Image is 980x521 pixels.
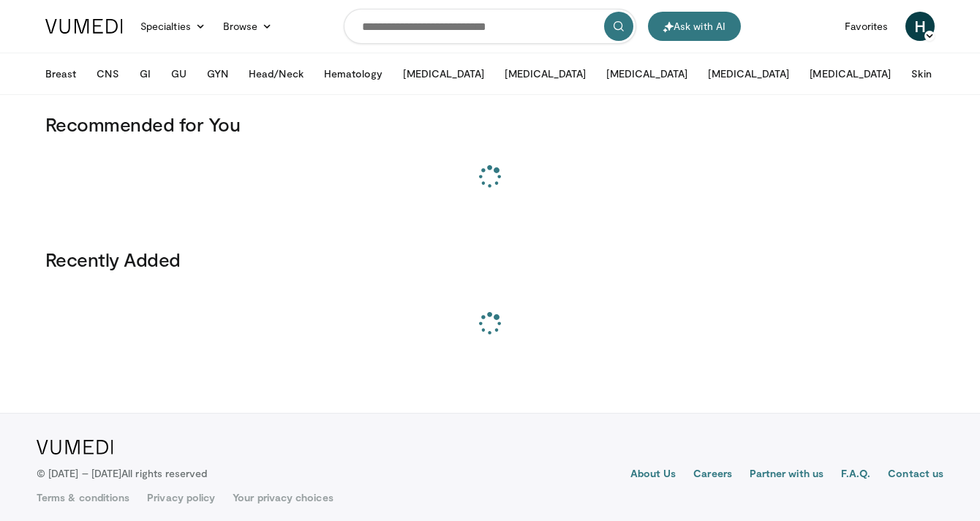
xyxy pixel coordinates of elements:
[147,490,215,505] a: Privacy policy
[630,466,676,484] a: About Us
[648,12,741,41] button: Ask with AI
[88,59,127,88] button: CNS
[121,467,207,479] span: All rights reserved
[37,490,129,505] a: Terms & conditions
[37,466,208,481] p: © [DATE] – [DATE]
[699,59,798,88] button: [MEDICAL_DATA]
[37,440,113,455] img: VuMedi Logo
[162,59,195,88] button: GU
[836,12,897,41] a: Favorites
[214,12,282,41] a: Browse
[37,59,85,88] button: Breast
[344,9,636,44] input: Search topics, interventions
[233,490,333,505] a: Your privacy choices
[750,466,823,484] a: Partner with us
[198,59,237,88] button: GYN
[693,466,732,484] a: Careers
[888,466,943,484] a: Contact us
[841,466,870,484] a: F.A.Q.
[131,59,159,88] button: GI
[45,113,935,136] h3: Recommended for You
[902,59,940,88] button: Skin
[905,12,935,41] a: H
[496,59,595,88] button: [MEDICAL_DATA]
[132,12,214,41] a: Specialties
[315,59,392,88] button: Hematology
[394,59,493,88] button: [MEDICAL_DATA]
[45,19,123,34] img: VuMedi Logo
[240,59,312,88] button: Head/Neck
[45,248,935,271] h3: Recently Added
[801,59,900,88] button: [MEDICAL_DATA]
[598,59,696,88] button: [MEDICAL_DATA]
